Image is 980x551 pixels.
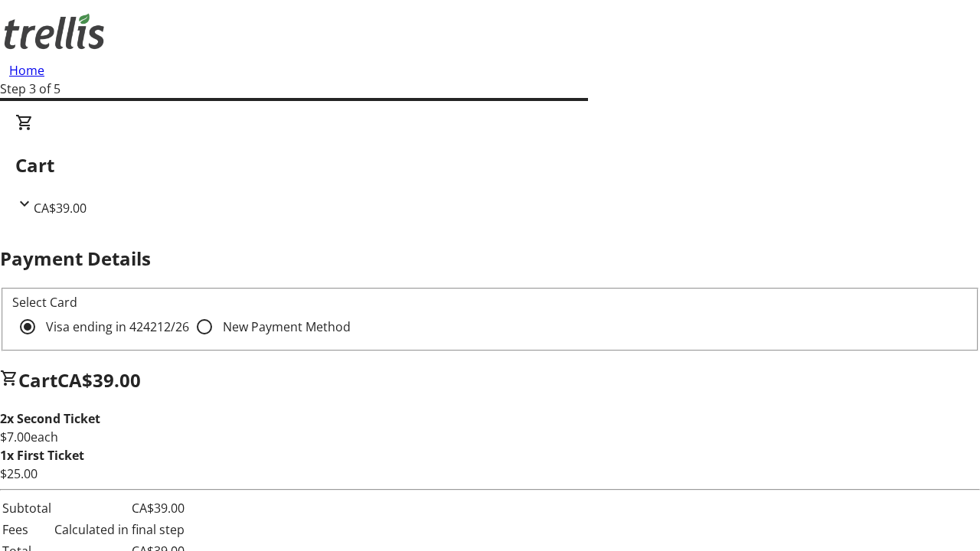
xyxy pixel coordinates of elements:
[220,318,351,336] label: New Payment Method
[18,367,57,393] span: Cart
[2,498,52,518] td: Subtotal
[34,200,87,217] span: CA$39.00
[46,318,189,335] span: Visa ending in 4242
[157,318,189,335] span: 12/26
[15,113,965,217] div: CartCA$39.00
[57,367,141,393] span: CA$39.00
[12,293,968,311] div: Select Card
[54,498,185,518] td: CA$39.00
[54,520,185,540] td: Calculated in final step
[15,152,965,179] h2: Cart
[2,520,52,540] td: Fees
